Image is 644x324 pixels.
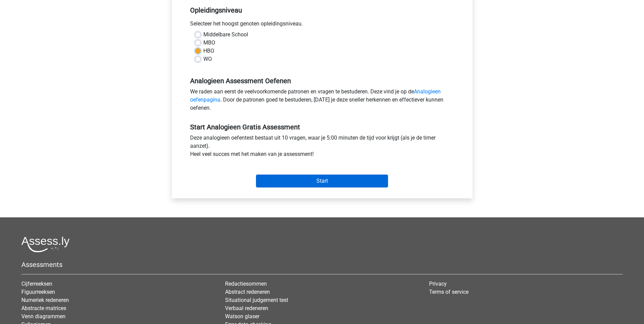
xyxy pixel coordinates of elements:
h5: Start Analogieen Gratis Assessment [190,123,454,131]
a: Redactiesommen [225,281,267,287]
a: Cijferreeksen [21,281,52,287]
a: Abstracte matrices [21,305,66,311]
a: Verbaal redeneren [225,305,268,311]
a: Figuurreeksen [21,289,55,295]
a: Situational judgement test [225,297,288,303]
a: Watson glaser [225,313,259,320]
a: Abstract redeneren [225,289,270,295]
a: Numeriek redeneren [21,297,69,303]
a: Venn diagrammen [21,313,66,320]
a: Terms of service [429,289,468,295]
div: Deze analogieen oefentest bestaat uit 10 vragen, waar je 5:00 minuten de tijd voor krijgt (als je... [185,134,459,161]
h5: Opleidingsniveau [190,3,454,17]
a: Privacy [429,281,447,287]
div: Selecteer het hoogst genoten opleidingsniveau. [185,20,459,31]
h5: Analogieen Assessment Oefenen [190,77,454,85]
div: We raden aan eerst de veelvoorkomende patronen en vragen te bestuderen. Deze vind je op de . Door... [185,88,459,115]
h5: Assessments [21,260,623,269]
input: Start [256,175,388,187]
img: Assessly logo [21,236,70,252]
label: WO [203,55,212,63]
label: HBO [203,47,214,55]
label: Middelbare School [203,31,248,39]
label: MBO [203,39,215,47]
